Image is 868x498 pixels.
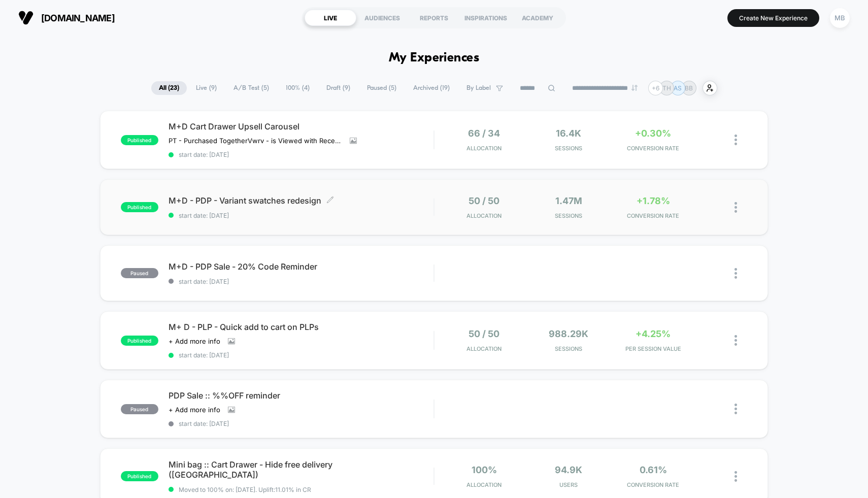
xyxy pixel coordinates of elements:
img: close [735,135,737,145]
img: close [735,268,737,279]
span: Archived ( 19 ) [406,81,457,95]
span: + Add more info [169,406,220,414]
span: + Add more info [169,337,220,345]
img: Visually logo [18,10,34,25]
span: 66 / 34 [468,128,500,139]
span: published [121,471,158,481]
span: 50 / 50 [469,195,499,206]
img: close [735,471,737,482]
span: M+D Cart Drawer Upsell Carousel [169,121,434,131]
span: 16.4k [556,128,581,139]
span: M+D - PDP - Variant swatches redesign [169,195,434,206]
span: start date: [DATE] [169,212,434,219]
span: +0.30% [635,128,671,139]
span: paused [121,404,158,414]
span: By Label [466,84,491,92]
div: + 6 [648,81,663,95]
span: PDP Sale :: %%OFF reminder [169,390,434,401]
span: paused [121,268,158,278]
span: +4.25% [636,328,671,339]
span: 94.9k [555,464,582,475]
span: published [121,135,158,145]
span: start date: [DATE] [169,420,434,427]
span: Sessions [529,345,608,352]
button: MB [827,8,853,28]
span: Moved to 100% on: [DATE] . Uplift: 11.01% in CR [179,486,311,493]
span: published [121,336,158,346]
span: All ( 23 ) [151,81,187,95]
span: 1.47M [555,195,582,206]
span: 0.61% [640,464,667,475]
img: end [631,85,638,91]
button: [DOMAIN_NAME] [15,10,118,26]
span: Allocation [466,212,502,219]
span: Sessions [529,212,608,219]
span: Mini bag :: Cart Drawer - Hide free delivery ([GEOGRAPHIC_DATA]) [169,459,434,480]
span: CONVERSION RATE [613,481,692,488]
div: MB [830,8,850,28]
span: Allocation [466,481,502,488]
div: INSPIRATIONS [460,10,512,26]
span: +1.78% [637,195,670,206]
span: Allocation [466,345,502,352]
span: 100% ( 4 ) [278,81,317,95]
span: Users [529,481,608,488]
img: close [735,202,737,213]
div: AUDIENCES [356,10,408,26]
p: TH [662,84,671,92]
p: BB [685,84,693,92]
span: Allocation [466,145,502,152]
img: close [735,335,737,346]
span: start date: [DATE] [169,351,434,359]
span: published [121,202,158,212]
span: 988.29k [549,328,588,339]
span: M+D - PDP Sale - 20% Code Reminder [169,261,434,272]
div: REPORTS [408,10,460,26]
span: Live ( 9 ) [188,81,224,95]
span: 50 / 50 [469,328,499,339]
span: PER SESSION VALUE [613,345,692,352]
span: CONVERSION RATE [613,145,692,152]
p: AS [674,84,682,92]
span: 100% [472,464,497,475]
span: M+ D - PLP - Quick add to cart on PLPs [169,322,434,332]
div: LIVE [305,10,356,26]
button: Create New Experience [727,9,819,27]
img: close [735,404,737,414]
span: [DOMAIN_NAME] [41,13,115,23]
span: CONVERSION RATE [613,212,692,219]
span: start date: [DATE] [169,278,434,285]
span: Paused ( 5 ) [359,81,404,95]
div: ACADEMY [512,10,563,26]
span: start date: [DATE] [169,151,434,158]
span: A/B Test ( 5 ) [226,81,277,95]
span: Draft ( 9 ) [319,81,358,95]
span: Sessions [529,145,608,152]
h1: My Experiences [389,51,480,65]
span: PT - Purchased TogetherVwrv - is Viewed with Recently [169,137,342,145]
